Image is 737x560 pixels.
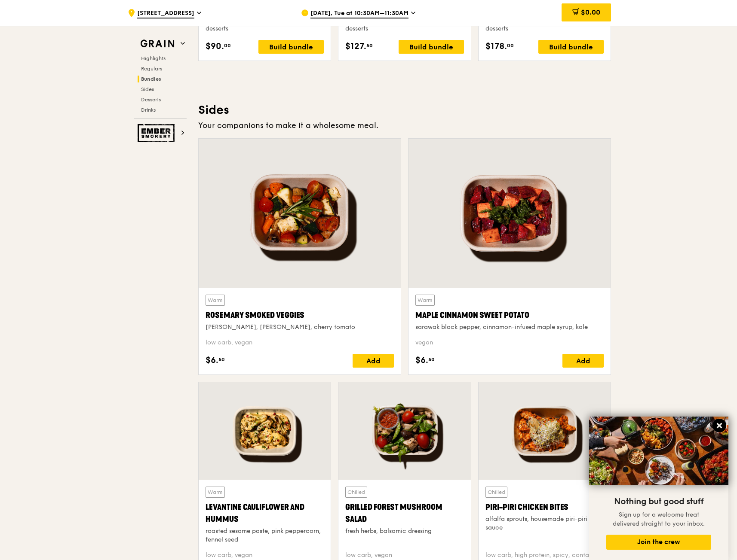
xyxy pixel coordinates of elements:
span: Bundles [141,76,161,82]
span: [DATE], Tue at 10:30AM–11:30AM [310,9,408,18]
div: Warm [415,295,435,306]
div: Levantine Cauliflower and Hummus [206,501,324,525]
span: 50 [218,356,225,363]
button: Join the crew [606,535,711,550]
img: Grain web logo [138,36,177,52]
div: Build bundle [399,40,464,54]
span: $0.00 [581,8,600,16]
span: Sides [141,86,154,92]
span: 00 [224,42,231,49]
div: roasted sesame paste, pink peppercorn, fennel seed [206,527,324,544]
button: Close [712,419,726,432]
span: Highlights [141,55,166,61]
div: Chilled [485,487,507,498]
span: [STREET_ADDRESS] [137,9,194,18]
span: 50 [366,42,373,49]
div: Chilled [345,487,367,498]
div: Warm [206,487,225,498]
span: Nothing but good stuff [614,496,703,507]
div: Add [353,354,394,368]
span: $6. [206,354,218,367]
span: 00 [507,42,514,49]
div: Rosemary Smoked Veggies [206,309,394,321]
div: Add [562,354,604,368]
span: $127. [345,40,366,53]
div: sarawak black pepper, cinnamon-infused maple syrup, kale [415,323,604,332]
div: Grilled Forest Mushroom Salad [345,501,464,525]
div: Build bundle [538,40,604,54]
div: vegan [415,338,604,347]
div: Piri-piri Chicken Bites [485,501,604,513]
span: $178. [485,40,507,53]
div: Warm [206,295,225,306]
span: Sign up for a welcome treat delivered straight to your inbox. [613,511,705,527]
div: fresh herbs, balsamic dressing [345,527,464,536]
div: Build bundle [258,40,324,54]
span: 50 [428,356,435,363]
h3: Sides [198,102,611,118]
span: Drinks [141,107,156,113]
div: [PERSON_NAME], [PERSON_NAME], cherry tomato [206,323,394,332]
span: Desserts [141,97,161,103]
div: alfalfa sprouts, housemade piri-piri sauce [485,515,604,532]
div: Your companions to make it a wholesome meal. [198,119,611,131]
img: Ember Smokery web logo [138,124,177,142]
div: low carb, vegan [206,338,394,347]
span: $6. [415,354,428,367]
div: Maple Cinnamon Sweet Potato [415,309,604,321]
img: DSC07876-Edit02-Large.jpeg [589,417,728,485]
span: Regulars [141,66,162,72]
span: $90. [206,40,224,53]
